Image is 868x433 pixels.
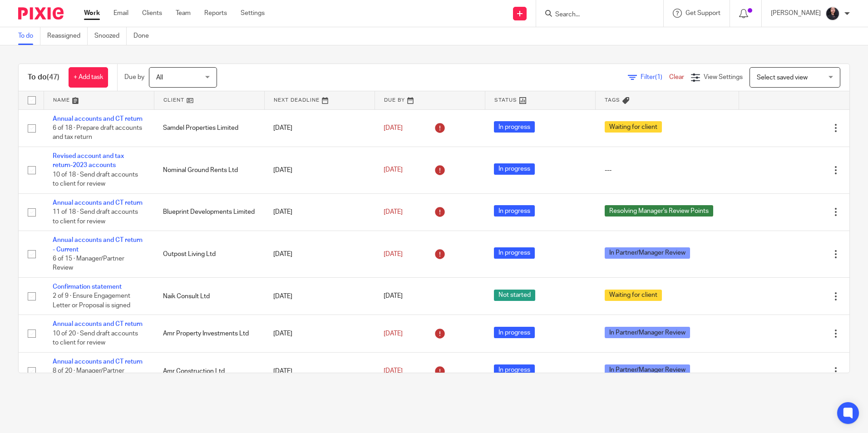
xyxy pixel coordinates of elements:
span: Filter [641,74,669,80]
span: (1) [655,74,662,80]
span: In progress [494,163,535,175]
td: [DATE] [264,193,375,231]
span: 11 of 18 · Send draft accounts to client for review [53,209,138,225]
td: [DATE] [264,231,375,278]
span: In Partner/Manager Review [605,327,690,338]
a: Reassigned [47,27,88,45]
a: Annual accounts and CT return [53,200,143,206]
input: Search [554,11,636,19]
td: Amr Property Investments Ltd [154,315,264,352]
a: + Add task [69,67,108,88]
span: In progress [494,205,535,216]
img: MicrosoftTeams-image.jfif [825,6,840,21]
td: Naik Consult Ltd [154,278,264,315]
a: Done [133,27,156,45]
span: 6 of 15 · Manager/Partner Review [53,256,124,271]
div: --- [605,166,730,175]
span: [DATE] [384,293,403,300]
a: Settings [241,9,265,18]
span: In Partner/Manager Review [605,247,690,259]
td: Outpost Living Ltd [154,231,264,278]
a: Clients [142,9,162,18]
td: [DATE] [264,352,375,389]
span: Waiting for client [605,290,662,301]
a: Annual accounts and CT return [53,116,143,122]
span: [DATE] [384,125,403,131]
span: Select saved view [757,74,808,81]
a: To do [18,27,40,45]
span: [DATE] [384,209,403,215]
td: [DATE] [264,109,375,147]
a: Clear [669,74,684,80]
h1: To do [28,73,59,82]
span: [DATE] [384,167,403,173]
span: [DATE] [384,368,403,374]
span: Waiting for client [605,121,662,133]
td: [DATE] [264,315,375,352]
a: Snoozed [94,27,127,45]
td: Nominal Ground Rents Ltd [154,147,264,193]
span: In progress [494,327,535,338]
a: Annual accounts and CT return - Current [53,237,143,252]
a: Work [84,9,100,18]
a: Email [113,9,128,18]
span: Tags [605,98,620,103]
a: Confirmation statement [53,284,122,290]
span: View Settings [704,74,743,80]
span: 10 of 18 · Send draft accounts to client for review [53,172,138,187]
span: 6 of 18 · Prepare draft accounts and tax return [53,125,142,141]
td: Samdel Properties Limited [154,109,264,147]
span: Get Support [686,10,720,16]
span: 8 of 20 · Manager/Partner Review [53,368,124,384]
p: Due by [124,73,144,82]
td: [DATE] [264,147,375,193]
img: Pixie [18,7,64,20]
span: In progress [494,364,535,376]
span: Resolving Manager's Review Points [605,205,713,216]
p: [PERSON_NAME] [771,9,821,18]
span: Not started [494,290,535,301]
td: [DATE] [264,278,375,315]
a: Team [176,9,191,18]
span: In Partner/Manager Review [605,364,690,376]
td: Blueprint Developments Limited [154,193,264,231]
span: 2 of 9 · Ensure Engagement Letter or Proposal is signed [53,293,130,309]
span: [DATE] [384,251,403,257]
a: Annual accounts and CT return [53,321,143,327]
a: Revised account and tax return-2023 accounts [53,153,124,168]
a: Annual accounts and CT return [53,359,143,365]
span: All [156,74,163,81]
span: In progress [494,247,535,259]
a: Reports [204,9,227,18]
span: [DATE] [384,330,403,337]
span: In progress [494,121,535,133]
span: 10 of 20 · Send draft accounts to client for review [53,330,138,346]
span: (47) [47,74,59,81]
td: Amr Construction Ltd [154,352,264,389]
